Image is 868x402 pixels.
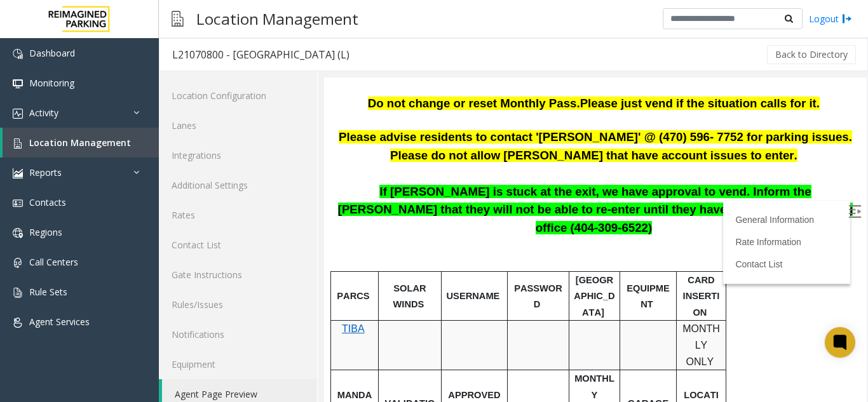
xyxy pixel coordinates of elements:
[411,182,458,192] a: Contact List
[302,206,346,232] span: EQUIPMENT
[13,318,23,328] img: 'icon'
[159,140,317,170] a: Integrations
[123,213,176,224] span: USERNAME
[13,258,23,268] img: 'icon'
[524,128,537,140] img: Open/Close Sidebar Menu
[159,170,317,200] a: Additional Settings
[190,3,365,34] h3: Location Management
[44,19,256,32] span: Do not change or reset Monthly Pass.
[159,200,317,230] a: Rates
[360,312,395,355] span: LOCATION TIME
[14,107,529,157] span: If [PERSON_NAME] is stuck at the exit, we have approval to vend. Inform the [PERSON_NAME] that th...
[29,256,78,268] span: Call Centers
[13,49,23,59] img: 'icon'
[13,213,45,224] span: PARCS
[29,77,74,89] span: Monitoring
[18,246,41,257] a: TIBA
[159,81,317,111] a: Location Configuration
[159,111,317,140] a: Lanes
[15,53,528,84] span: Please advise residents to contact '[PERSON_NAME]' @ (470) 596- 7752 for parking issues. Please d...
[359,198,396,240] span: CARD INSERTION
[842,12,852,25] img: logout
[13,79,23,89] img: 'icon'
[767,45,856,64] button: Back to Directory
[69,206,102,232] span: SOLAR WINDS
[29,47,75,59] span: Dashboard
[172,46,349,63] div: L21070800 - [GEOGRAPHIC_DATA] (L)
[124,312,176,355] span: APPROVED VALIDATION LIST
[29,316,90,328] span: Agent Services
[159,260,317,290] a: Gate Instructions
[13,228,23,238] img: 'icon'
[13,109,23,119] img: 'icon'
[3,128,159,157] a: Location Management
[29,226,62,238] span: Regions
[809,12,852,25] a: Logout
[190,206,238,232] span: PASSWORD
[13,288,23,298] img: 'icon'
[29,196,66,208] span: Contacts
[29,107,58,119] span: Activity
[250,296,290,371] span: MONTHLY CARDS/TENANTS
[250,198,290,240] span: [GEOGRAPHIC_DATA]
[358,246,396,289] span: MONTHLY ONLY
[411,159,477,170] a: Rate Information
[159,230,317,260] a: Contact List
[159,319,317,349] a: Notifications
[13,312,48,355] span: MANDATORY FIELDS
[61,321,111,347] span: VALIDATIONS
[13,198,23,208] img: 'icon'
[256,19,496,32] span: Please just vend if the situation calls for it.
[159,349,317,379] a: Equipment
[29,286,67,298] span: Rule Sets
[159,290,317,319] a: Rules/Issues
[304,321,344,347] span: GARAGE LAYOUT
[411,137,490,147] a: General Information
[13,138,23,149] img: 'icon'
[29,166,62,178] span: Reports
[29,137,131,149] span: Location Management
[196,328,230,338] span: TICKET
[13,168,23,178] img: 'icon'
[172,3,184,34] img: pageIcon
